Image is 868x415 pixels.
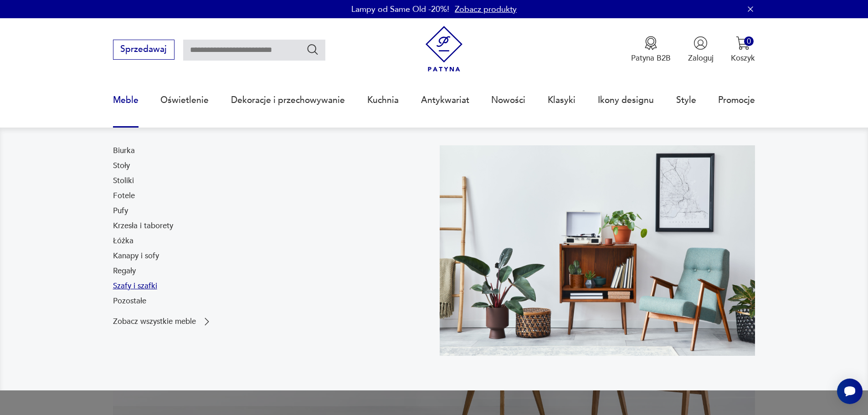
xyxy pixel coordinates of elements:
[631,36,671,63] a: Ikona medaluPatyna B2B
[631,53,671,63] p: Patyna B2B
[367,79,399,121] a: Kuchnia
[113,160,130,171] a: Stoły
[548,79,575,121] a: Klasyki
[113,318,196,325] p: Zobacz wszystkie meble
[421,26,467,72] img: Patyna - sklep z meblami i dekoracjami vintage
[644,36,658,50] img: Ikona medalu
[688,36,714,63] button: Zaloguj
[113,175,134,186] a: Stoliki
[491,79,525,121] a: Nowości
[598,79,654,121] a: Ikony designu
[113,205,128,216] a: Pufy
[113,190,135,201] a: Fotele
[113,316,212,327] a: Zobacz wszystkie meble
[113,220,173,231] a: Krzesła i taborety
[113,145,135,156] a: Biurka
[113,236,134,246] a: Łóżka
[113,281,157,292] a: Szafy i szafki
[718,79,755,121] a: Promocje
[113,79,139,121] a: Meble
[688,53,714,63] p: Zaloguj
[693,36,708,50] img: Ikonka użytkownika
[113,46,175,54] a: Sprzedawaj
[731,53,755,63] p: Koszyk
[306,43,319,56] button: Szukaj
[231,79,345,121] a: Dekoracje i przechowywanie
[736,36,750,50] img: Ikona koszyka
[676,79,696,121] a: Style
[455,4,517,15] a: Zobacz produkty
[421,79,469,121] a: Antykwariat
[113,40,175,60] button: Sprzedawaj
[837,379,863,404] iframe: Smartsupp widget button
[631,36,671,63] button: Patyna B2B
[744,36,754,46] div: 0
[113,296,146,307] a: Pozostałe
[440,145,755,356] img: 969d9116629659dbb0bd4e745da535dc.jpg
[731,36,755,63] button: 0Koszyk
[351,4,449,15] p: Lampy od Same Old -20%!
[160,79,209,121] a: Oświetlenie
[113,251,159,261] a: Kanapy i sofy
[113,266,136,277] a: Regały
